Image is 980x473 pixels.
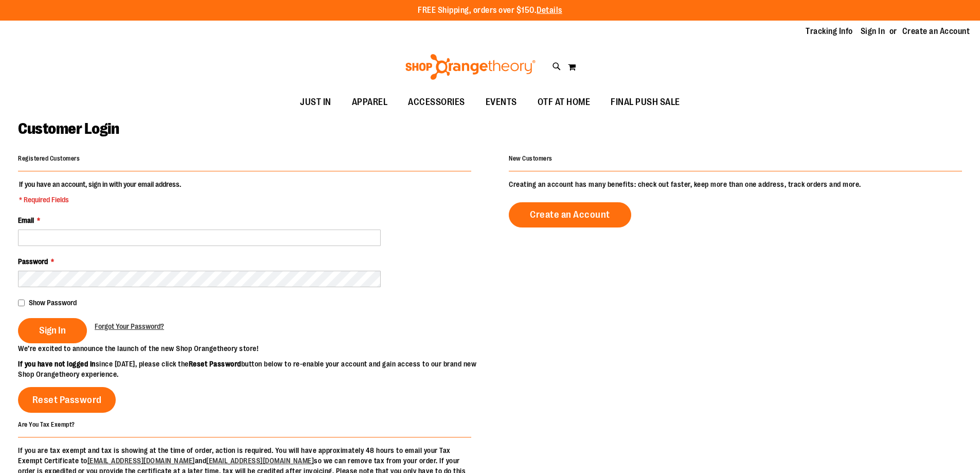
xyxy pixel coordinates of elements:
[342,91,398,114] a: APPAREL
[861,26,885,37] a: Sign In
[806,26,853,37] a: Tracking Info
[600,91,690,114] a: FINAL PUSH SALE
[475,91,527,114] a: EVENTS
[18,120,119,137] span: Customer Login
[87,457,195,465] a: [EMAIL_ADDRESS][DOMAIN_NAME]
[18,343,490,354] p: We’re excited to announce the launch of the new Shop Orangetheory store!
[538,91,591,114] span: OTF AT HOME
[527,91,601,114] a: OTF AT HOME
[18,155,80,162] strong: Registered Customers
[95,321,164,331] a: Forgot Your Password?
[404,54,537,80] img: Shop Orangetheory
[32,394,102,406] span: Reset Password
[611,91,680,114] span: FINAL PUSH SALE
[18,359,490,379] p: since [DATE], please click the button below to re-enable your account and gain access to our bran...
[418,5,562,16] p: FREE Shipping, orders over $150.
[18,421,75,428] strong: Are You Tax Exempt?
[530,209,610,220] span: Create an Account
[19,195,181,205] span: * Required Fields
[902,26,970,37] a: Create an Account
[290,91,342,114] a: JUST IN
[18,257,48,266] span: Password
[18,216,34,224] span: Email
[18,179,182,205] legend: If you have an account, sign in with your email address.
[29,299,77,307] span: Show Password
[408,91,465,114] span: ACCESSORIES
[189,360,241,368] strong: Reset Password
[39,325,66,336] span: Sign In
[18,360,96,368] strong: If you have not logged in
[18,387,116,413] a: Reset Password
[18,318,87,343] button: Sign In
[509,179,962,189] p: Creating an account has many benefits: check out faster, keep more than one address, track orders...
[509,155,553,162] strong: New Customers
[300,91,331,114] span: JUST IN
[537,6,562,15] a: Details
[486,91,517,114] span: EVENTS
[398,91,475,114] a: ACCESSORIES
[352,91,388,114] span: APPAREL
[509,202,631,227] a: Create an Account
[95,322,164,330] span: Forgot Your Password?
[206,457,314,465] a: [EMAIL_ADDRESS][DOMAIN_NAME]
